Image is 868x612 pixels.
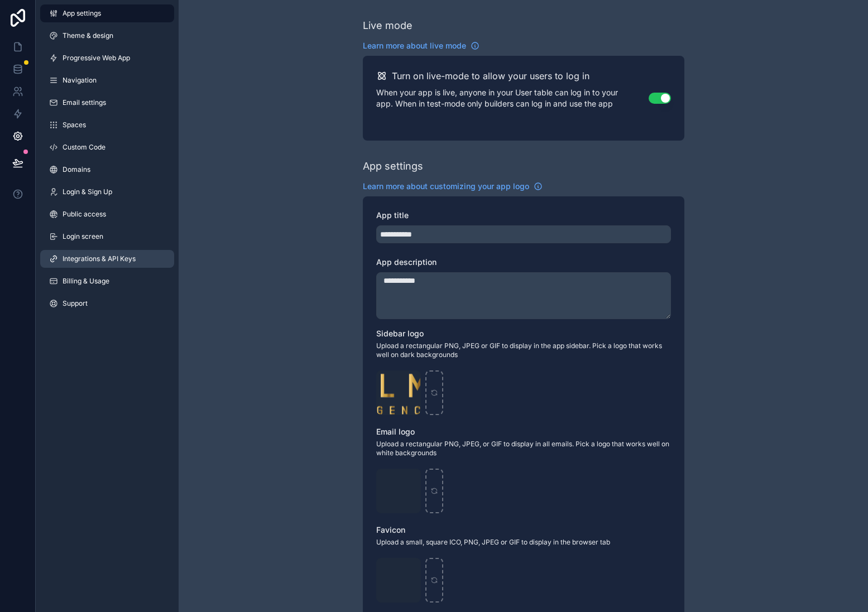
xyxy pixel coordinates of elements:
span: Navigation [63,76,97,85]
a: Public access [40,205,174,223]
span: Email logo [376,427,415,436]
span: Domains [63,165,90,174]
span: Sidebar logo [376,329,424,338]
a: Progressive Web App [40,49,174,67]
span: Billing & Usage [63,277,109,286]
span: Spaces [63,121,86,129]
a: Support [40,295,174,312]
span: Progressive Web App [63,54,130,62]
a: Email settings [40,94,174,112]
a: Theme & design [40,27,174,45]
a: Spaces [40,116,174,134]
span: Support [63,299,88,308]
div: Live mode [363,18,413,33]
a: Domains [40,161,174,179]
span: Login screen [63,232,103,241]
span: Public access [63,210,106,219]
span: Favicon [376,525,405,534]
span: Login & Sign Up [63,187,112,196]
a: App settings [40,4,174,22]
span: App title [376,210,409,220]
span: Learn more about customizing your app logo [363,181,529,192]
span: Upload a rectangular PNG, JPEG or GIF to display in the app sidebar. Pick a logo that works well ... [376,341,671,359]
a: Learn more about live mode [363,40,479,51]
span: App description [376,257,437,267]
span: Custom Code [63,143,105,152]
a: Learn more about customizing your app logo [363,181,543,192]
a: Integrations & API Keys [40,250,174,268]
div: App settings [363,158,423,174]
span: Upload a small, square ICO, PNG, JPEG or GIF to display in the browser tab [376,538,671,547]
a: Custom Code [40,138,174,156]
a: Navigation [40,71,174,89]
span: Integrations & API Keys [63,254,136,263]
span: Theme & design [63,31,113,40]
a: Billing & Usage [40,272,174,290]
a: Login & Sign Up [40,183,174,201]
span: Learn more about live mode [363,40,466,51]
p: When your app is live, anyone in your User table can log in to your app. When in test-mode only b... [376,87,649,109]
span: App settings [63,9,101,18]
h2: Turn on live-mode to allow your users to log in [392,69,589,83]
a: Login screen [40,228,174,245]
span: Upload a rectangular PNG, JPEG, or GIF to display in all emails. Pick a logo that works well on w... [376,440,671,457]
span: Email settings [63,98,106,107]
